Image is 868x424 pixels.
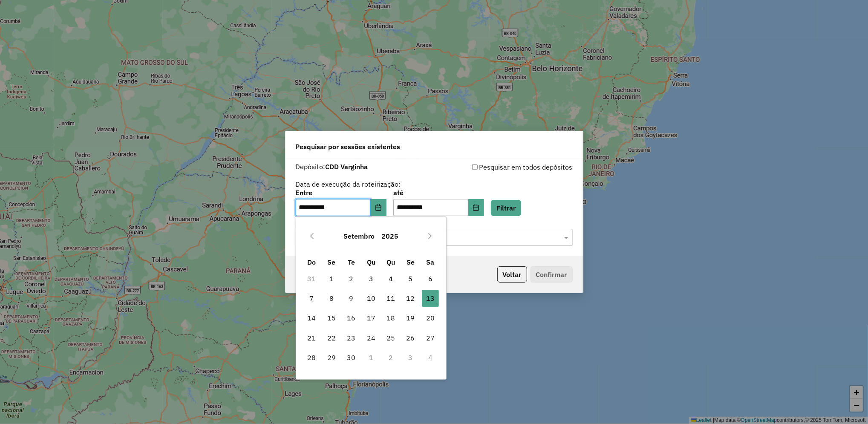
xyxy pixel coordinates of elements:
[361,268,381,288] td: 3
[401,308,420,328] td: 19
[381,348,401,367] td: 2
[303,309,320,326] span: 14
[363,329,380,346] span: 24
[348,258,355,266] span: Te
[422,309,439,326] span: 20
[367,258,375,266] span: Qu
[323,329,340,346] span: 22
[382,270,399,287] span: 4
[361,348,381,367] td: 1
[302,348,321,367] td: 28
[296,141,401,152] span: Pesquisar por sessões existentes
[361,308,381,328] td: 17
[402,290,419,307] span: 12
[302,328,321,347] td: 21
[341,268,361,288] td: 2
[491,200,521,216] button: Filtrar
[382,309,399,326] span: 18
[434,162,573,172] div: Pesquisar em todos depósitos
[381,308,401,328] td: 18
[302,268,321,288] td: 31
[343,309,360,326] span: 16
[305,229,319,243] button: Previous Month
[343,270,360,287] span: 2
[296,216,447,380] div: Choose Date
[296,187,386,198] label: Entre
[401,288,420,308] td: 12
[303,329,320,346] span: 21
[421,308,440,328] td: 20
[323,290,340,307] span: 8
[386,258,395,266] span: Qu
[421,328,440,347] td: 27
[407,258,415,266] span: Se
[322,348,341,367] td: 29
[382,290,399,307] span: 11
[340,226,378,246] button: Choose Month
[303,349,320,366] span: 28
[303,290,320,307] span: 7
[421,268,440,288] td: 6
[382,329,399,346] span: 25
[421,348,440,367] td: 4
[322,268,341,288] td: 1
[422,290,439,307] span: 13
[422,270,439,287] span: 6
[402,270,419,287] span: 5
[308,258,316,266] span: Do
[296,179,401,189] label: Data de execução da roteirização:
[323,309,340,326] span: 15
[361,288,381,308] td: 10
[361,328,381,347] td: 24
[363,290,380,307] span: 10
[468,199,484,216] button: Choose Date
[341,308,361,328] td: 16
[363,270,380,287] span: 3
[326,162,368,171] strong: CDD Varginha
[322,308,341,328] td: 15
[302,308,321,328] td: 14
[343,290,360,307] span: 9
[323,349,340,366] span: 29
[322,328,341,347] td: 22
[402,309,419,326] span: 19
[296,162,368,172] label: Depósito:
[393,187,484,198] label: até
[497,266,527,283] button: Voltar
[381,268,401,288] td: 4
[401,268,420,288] td: 5
[370,199,386,216] button: Choose Date
[323,270,340,287] span: 1
[378,226,402,246] button: Choose Year
[341,348,361,367] td: 30
[341,288,361,308] td: 9
[363,309,380,326] span: 17
[341,328,361,347] td: 23
[322,288,341,308] td: 8
[381,328,401,347] td: 25
[343,349,360,366] span: 30
[402,329,419,346] span: 26
[423,229,437,243] button: Next Month
[327,258,335,266] span: Se
[381,288,401,308] td: 11
[343,329,360,346] span: 23
[422,329,439,346] span: 27
[401,328,420,347] td: 26
[401,348,420,367] td: 3
[421,288,440,308] td: 13
[302,288,321,308] td: 7
[426,258,434,266] span: Sa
